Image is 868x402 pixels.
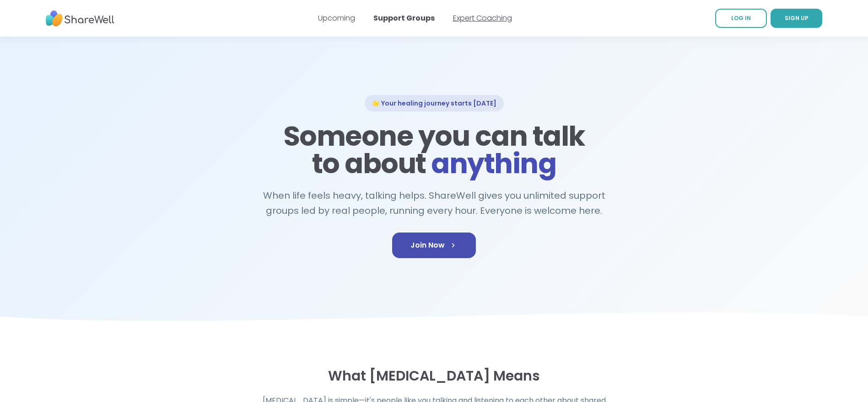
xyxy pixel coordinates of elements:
[365,95,504,111] div: 🌟 Your healing journey starts [DATE]
[453,13,512,23] a: Expert Coaching
[229,368,639,384] h3: What [MEDICAL_DATA] Means
[731,14,751,22] span: LOG IN
[431,144,556,183] span: anything
[410,240,458,251] span: Join Now
[392,233,476,258] a: Join Now
[318,13,355,23] a: Upcoming
[715,9,767,28] a: LOG IN
[46,6,114,31] img: ShareWell Nav Logo
[259,188,610,218] h2: When life feels heavy, talking helps. ShareWell gives you unlimited support groups led by real pe...
[373,13,435,23] a: Support Groups
[785,14,809,22] span: SIGN UP
[280,122,588,177] h1: Someone you can talk to about
[771,9,822,28] a: SIGN UP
